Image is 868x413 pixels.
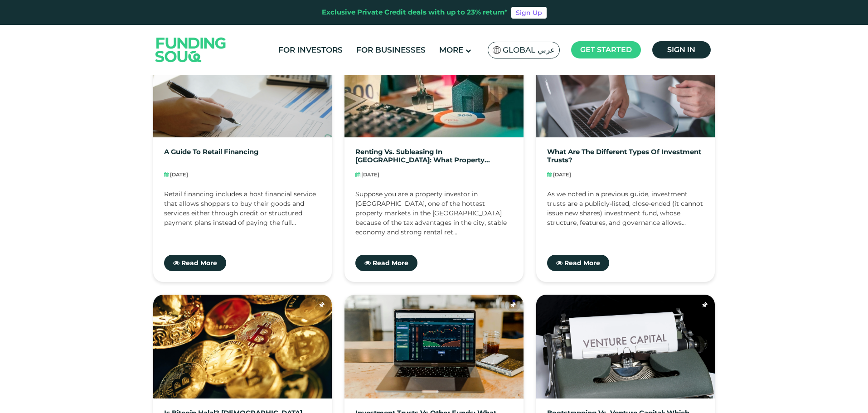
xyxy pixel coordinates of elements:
span: Get started [580,45,632,54]
a: For Businesses [354,43,428,58]
span: [DATE] [361,171,379,178]
span: Read More [181,259,217,267]
span: Read More [564,259,600,267]
div: Retail financing includes a host financial service that allows shoppers to buy their goods and se... [164,189,321,235]
div: Exclusive Private Credit deals with up to 23% return* [322,7,508,18]
a: Renting vs. Subleasing in [GEOGRAPHIC_DATA]: What Property Investors Need to Know [355,148,513,164]
a: Read More [355,255,417,271]
img: Renting vs. Subleasing in Dubai [344,34,524,137]
img: What is retail financing? [153,34,332,137]
span: Global عربي [503,45,555,55]
img: Bootstrapping vs. Venture Capital [536,295,715,398]
a: Sign in [652,41,711,58]
a: Read More [164,255,226,271]
img: Is Bitcoin Halal? [153,295,332,398]
a: For Investors [276,43,345,58]
img: Investment Trusts vs Other Funds [344,295,524,398]
span: [DATE] [553,171,571,178]
div: Suppose you are a property investor in [GEOGRAPHIC_DATA], one of the hottest property markets in ... [355,189,513,235]
img: Logo [146,27,235,73]
span: Read More [373,259,408,267]
img: different types of investment trusts? [536,34,715,137]
span: [DATE] [170,171,188,178]
div: As we noted in a previous guide, investment trusts are a publicly-listed, close-ended (it cannot ... [547,189,704,235]
a: Sign Up [511,7,547,19]
span: Sign in [667,45,695,54]
img: SA Flag [493,46,501,54]
a: A guide to retail financing [164,148,258,164]
a: Read More [547,255,609,271]
a: What are the different types of investment trusts? [547,148,704,164]
span: More [439,45,463,54]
